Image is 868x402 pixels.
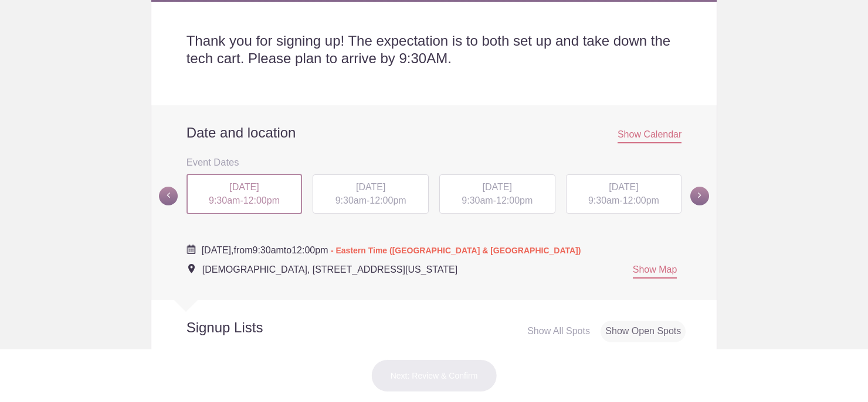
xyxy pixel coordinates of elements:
[609,182,638,192] span: [DATE]
[496,195,533,205] span: 12:00pm
[187,245,196,254] img: Cal purple
[291,245,328,255] span: 12:00pm
[202,245,581,255] span: from to
[356,182,385,192] span: [DATE]
[187,124,682,142] h2: Date and location
[187,174,303,215] div: -
[369,195,406,205] span: 12:00pm
[523,321,595,342] div: Show All Spots
[483,182,512,192] span: [DATE]
[439,174,556,215] button: [DATE] 9:30am-12:00pm
[313,174,429,214] div: -
[623,195,659,205] span: 12:00pm
[331,246,581,255] span: - Eastern Time ([GEOGRAPHIC_DATA] & [GEOGRAPHIC_DATA])
[371,359,497,392] button: Next: Review & Confirm
[186,173,303,215] button: [DATE] 9:30am-12:00pm
[151,319,340,336] h2: Signup Lists
[229,182,259,192] span: [DATE]
[187,32,682,67] h2: Thank you for signing up! The expectation is to both set up and take down the tech cart. Please p...
[565,174,683,215] button: [DATE] 9:30am-12:00pm
[462,195,493,205] span: 9:30am
[187,153,682,171] h3: Event Dates
[633,264,677,279] a: Show Map
[243,195,280,205] span: 12:00pm
[209,195,240,205] span: 9:30am
[252,245,283,255] span: 9:30am
[588,195,619,205] span: 9:30am
[202,245,234,255] span: [DATE],
[566,174,682,214] div: -
[618,129,681,143] span: Show Calendar
[188,264,195,273] img: Event location
[202,264,457,274] span: [DEMOGRAPHIC_DATA], [STREET_ADDRESS][US_STATE]
[335,195,367,205] span: 9:30am
[312,174,429,215] button: [DATE] 9:30am-12:00pm
[439,174,555,214] div: -
[601,321,686,342] div: Show Open Spots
